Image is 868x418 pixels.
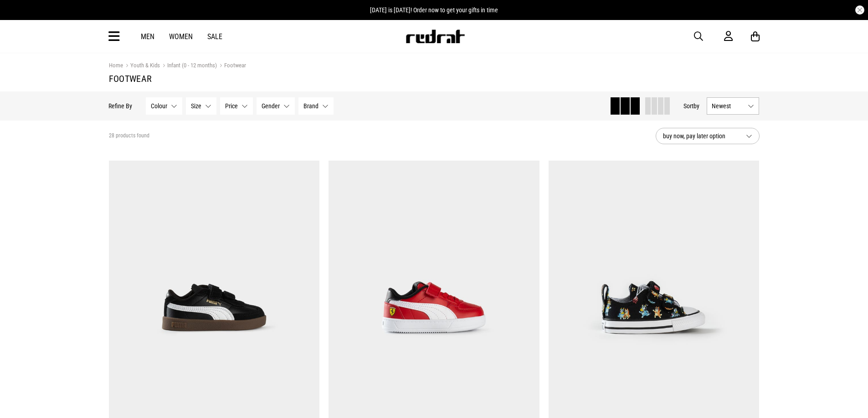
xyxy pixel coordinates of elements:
button: Newest [707,97,760,115]
span: Newest [712,102,745,110]
span: Brand [304,102,319,110]
button: Sortby [684,101,700,111]
img: Redrat logo [405,30,465,43]
a: Footwear [217,62,246,71]
a: Infant (0 - 12 months) [160,62,217,71]
span: Price [226,102,238,110]
button: Colour [146,97,183,115]
span: by [694,102,700,110]
span: Size [191,102,202,110]
a: Sale [207,32,222,41]
p: Refine By [109,102,133,110]
h1: Footwear [109,73,760,84]
button: Price [221,97,253,115]
span: Gender [262,102,280,110]
span: [DATE] is [DATE]! Order now to get your gifts in time [370,6,498,14]
button: Brand [299,97,334,115]
button: Gender [257,97,295,115]
a: Women [169,32,193,41]
span: 28 products found [109,132,149,140]
button: Size [186,97,217,115]
button: buy now, pay later option [656,128,760,144]
a: Youth & Kids [123,62,160,71]
span: buy now, pay later option [663,131,739,141]
a: Home [109,62,123,69]
span: Colour [151,102,168,110]
a: Men [141,32,154,41]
